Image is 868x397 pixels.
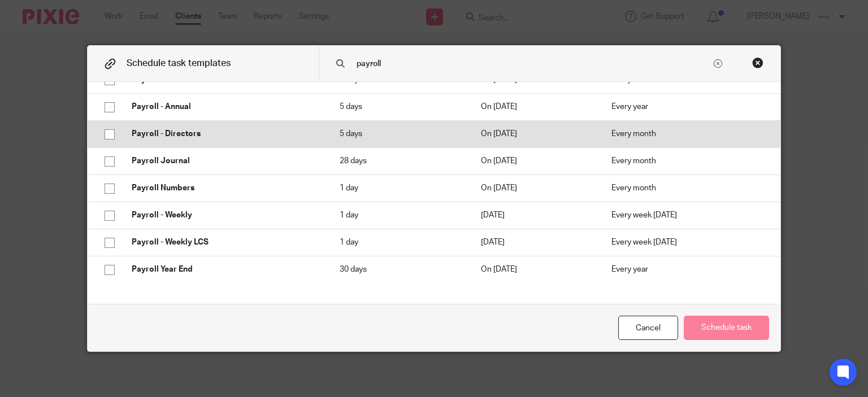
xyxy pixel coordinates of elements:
[611,128,764,139] p: Every month
[132,210,317,221] p: Payroll - Weekly
[481,128,589,139] p: On [DATE]
[340,182,458,194] p: 1 day
[340,210,458,221] p: 1 day
[481,237,589,248] p: [DATE]
[355,58,712,70] input: Search task templates...
[340,101,458,112] p: 5 days
[340,155,458,167] p: 28 days
[132,237,317,248] p: Payroll - Weekly LCS
[132,182,317,194] p: Payroll Numbers
[481,264,589,275] p: On [DATE]
[127,59,231,68] span: Schedule task templates
[611,155,764,167] p: Every month
[611,237,764,248] p: Every week [DATE]
[611,264,764,275] p: Every year
[132,155,317,167] p: Payroll Journal
[618,316,678,340] div: Cancel
[132,128,317,139] p: Payroll - Directors
[481,155,589,167] p: On [DATE]
[340,237,458,248] p: 1 day
[752,57,763,68] div: Close this dialog window
[611,101,764,112] p: Every year
[340,264,458,275] p: 30 days
[481,101,589,112] p: On [DATE]
[132,101,317,112] p: Payroll - Annual
[611,182,764,194] p: Every month
[481,182,589,194] p: On [DATE]
[611,210,764,221] p: Every week [DATE]
[340,128,458,139] p: 5 days
[132,264,317,275] p: Payroll Year End
[481,210,589,221] p: [DATE]
[684,316,769,340] button: Schedule task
